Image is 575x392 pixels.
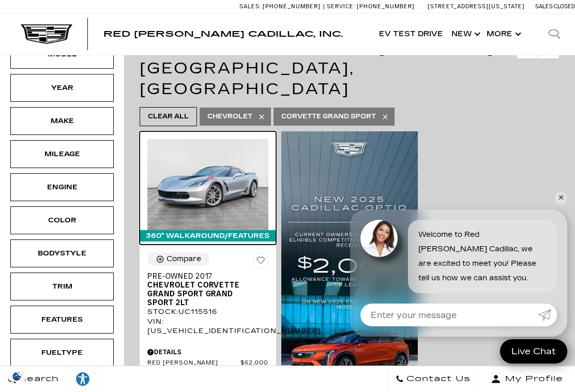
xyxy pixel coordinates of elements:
div: Trim [36,281,88,292]
div: TrimTrim [10,273,114,300]
div: VIN: [US_VEHICLE_IDENTIFICATION_NUMBER] [147,317,268,336]
span: Closed [554,3,575,10]
div: Year [36,82,88,94]
span: [PHONE_NUMBER] [357,3,415,10]
div: FueltypeFueltype [10,339,114,367]
section: Click to Open Cookie Consent Modal [5,371,29,382]
a: Service: [PHONE_NUMBER] [323,4,417,9]
div: Compare [167,254,201,264]
span: Live Chat [506,345,561,357]
a: Submit [538,304,557,326]
a: Contact Us [387,366,479,392]
span: Red [PERSON_NAME] [147,359,240,367]
div: Bodystyle [36,248,88,259]
span: Clear All [148,110,189,123]
button: Compare Vehicle [147,252,209,266]
span: Contact Us [404,372,471,386]
div: Explore your accessibility options [67,371,98,387]
button: Open user profile menu [479,366,575,392]
span: Chevrolet Corvette Grand Sport Grand Sport 2LT [147,281,261,307]
div: 360° WalkAround/Features [140,230,276,242]
div: MakeMake [10,107,114,135]
span: Corvette Grand Sport [281,110,376,123]
div: YearYear [10,74,114,102]
div: Search [534,13,575,55]
img: Opt-Out Icon [5,371,29,382]
span: Pre-Owned 2017 [147,272,261,281]
button: Save Vehicle [253,252,268,272]
div: Fueltype [36,347,88,358]
div: Make [36,115,88,127]
span: Sales: [535,3,554,10]
div: BodystyleBodystyle [10,239,114,267]
a: Live Chat [500,339,567,364]
span: My Profile [501,372,563,386]
div: EngineEngine [10,173,114,201]
div: Engine [36,182,88,193]
span: $62,000 [240,359,268,367]
div: Pricing Details - Pre-Owned 2017 Chevrolet Corvette Grand Sport Grand Sport 2LT [147,348,268,357]
img: Cadillac Dark Logo with Cadillac White Text [21,24,72,44]
a: New [447,13,482,55]
div: Stock : UC115516 [147,307,268,316]
input: Enter your message [360,304,538,326]
span: 1 Vehicle for Sale in [US_STATE][GEOGRAPHIC_DATA], [GEOGRAPHIC_DATA] [140,38,494,98]
button: More [482,13,523,55]
img: 2017 Chevrolet Corvette Grand Sport Grand Sport 2LT [147,139,268,230]
div: Color [36,215,88,226]
a: Explore your accessibility options [67,366,99,392]
a: EV Test Drive [375,13,447,55]
div: ColorColor [10,206,114,234]
a: Sales: [PHONE_NUMBER] [239,4,323,9]
div: FeaturesFeatures [10,306,114,334]
div: Welcome to Red [PERSON_NAME] Cadillac, we are excited to meet you! Please tell us how we can assi... [408,220,557,293]
img: Agent profile photo [360,220,398,257]
span: Chevrolet [207,110,252,123]
span: Sales: [239,3,261,10]
span: Search [16,372,59,386]
a: [STREET_ADDRESS][US_STATE] [428,3,525,10]
span: Service: [327,3,355,10]
a: Red [PERSON_NAME] Cadillac, Inc. [103,30,343,38]
a: Red [PERSON_NAME] $62,000 [147,359,268,367]
div: MileageMileage [10,140,114,168]
span: Red [PERSON_NAME] Cadillac, Inc. [103,29,343,39]
div: Features [36,314,88,325]
span: [PHONE_NUMBER] [263,3,321,10]
div: Mileage [36,148,88,160]
a: Pre-Owned 2017Chevrolet Corvette Grand Sport Grand Sport 2LT [147,272,268,307]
